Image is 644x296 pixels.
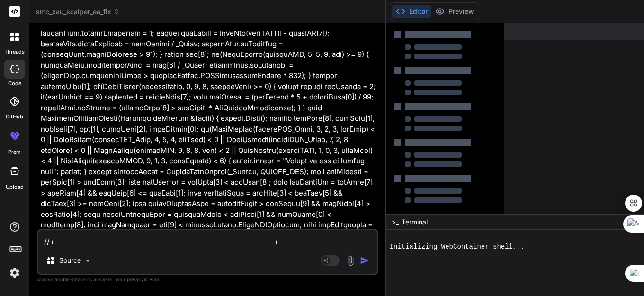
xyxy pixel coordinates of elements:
img: Pick Models [84,257,92,265]
label: GitHub [6,113,23,121]
button: Preview [431,5,478,18]
span: Terminal [402,217,428,227]
label: prem [8,148,21,156]
label: threads [4,48,25,56]
p: Always double-check its answers. Your in Bind [37,275,378,284]
img: icon [360,256,369,265]
img: settings [7,265,23,281]
img: attachment [345,255,356,266]
button: Editor [392,5,431,18]
span: Initializing WebContainer shell... [390,242,525,251]
span: privacy [127,277,144,282]
span: smc_xau_scalper_ea_fix [36,7,120,17]
span: >_ [392,217,399,227]
label: Upload [6,183,24,191]
label: code [8,80,21,88]
p: Source [59,256,81,265]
